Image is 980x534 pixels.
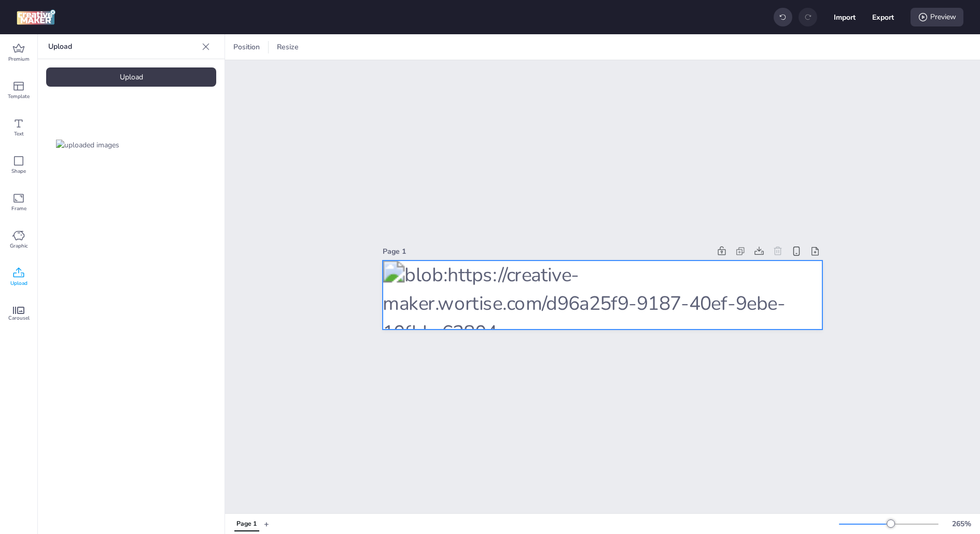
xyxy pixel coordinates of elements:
[231,42,262,52] span: Position
[229,515,264,533] div: Tabs
[872,6,894,28] button: Export
[264,515,269,533] button: +
[10,279,27,287] span: Upload
[8,55,30,63] span: Premium
[56,140,119,150] img: uploaded images
[275,42,301,52] span: Resize
[11,167,26,175] span: Shape
[383,246,710,257] div: Page 1
[17,9,55,25] img: logo Creative Maker
[911,8,963,26] div: Preview
[949,518,974,529] div: 265 %
[14,130,24,138] span: Text
[48,34,198,59] p: Upload
[8,92,30,101] span: Template
[8,314,30,322] span: Carousel
[834,6,856,28] button: Import
[10,242,28,250] span: Graphic
[11,204,26,213] span: Frame
[236,519,257,529] div: Page 1
[46,67,216,87] div: Upload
